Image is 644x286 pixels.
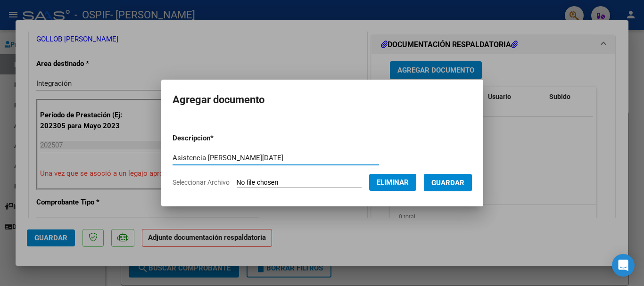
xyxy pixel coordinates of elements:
span: Seleccionar Archivo [173,179,230,186]
p: Descripcion [173,133,263,144]
button: Eliminar [369,174,416,191]
span: Guardar [431,179,464,187]
h2: Agregar documento [173,91,472,109]
div: Open Intercom Messenger [612,254,635,277]
button: Guardar [424,174,472,191]
span: Eliminar [377,178,409,187]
